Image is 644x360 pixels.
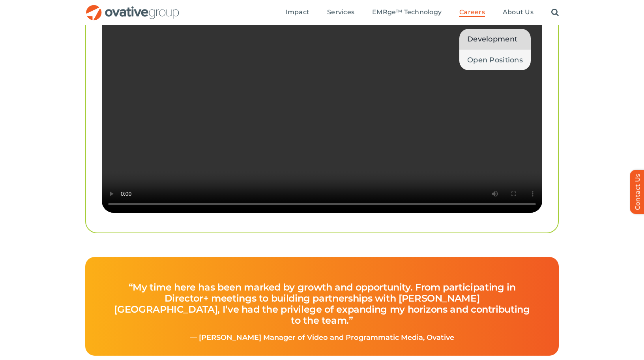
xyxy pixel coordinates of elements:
a: Open Positions [459,50,531,70]
span: EMRge™ Technology [372,8,442,16]
span: Development [467,34,517,45]
a: Search [551,8,559,17]
p: — [PERSON_NAME] Manager of Video and Programmatic Media, Ovative [104,334,540,342]
span: Open Positions [467,54,523,66]
h4: “My time here has been marked by growth and opportunity. From participating in Director+ meetings... [104,274,540,334]
span: Impact [286,8,309,16]
span: About Us [503,8,534,16]
a: OG_Full_horizontal_RGB [85,4,180,11]
span: Careers [459,8,485,16]
span: Services [327,8,354,16]
a: About Us [503,8,534,17]
a: Careers [459,8,485,17]
a: Services [327,8,354,17]
a: Development [459,29,531,49]
a: EMRge™ Technology [372,8,442,17]
a: Impact [286,8,309,17]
